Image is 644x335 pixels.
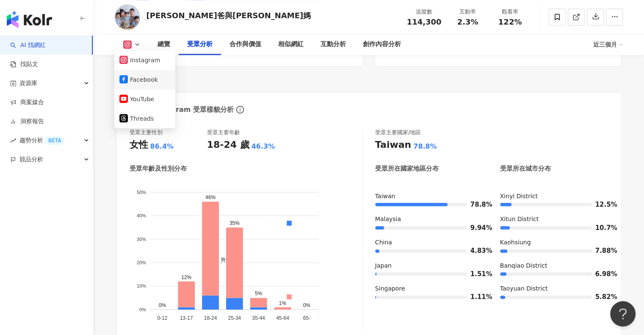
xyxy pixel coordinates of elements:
span: 趨勢分析 [19,131,64,150]
div: Banqiao District [500,262,608,270]
span: 1.51% [470,271,483,277]
div: Malaysia [375,215,483,224]
a: 找貼文 [10,60,38,69]
img: KOL Avatar [115,4,140,30]
div: Kaohsiung [500,238,608,247]
span: 2.3% [457,18,478,26]
tspan: 18-24 [204,315,217,321]
div: 互動率 [452,8,484,16]
tspan: 50% [136,189,146,194]
span: 122% [498,18,522,26]
div: 女性 [130,138,148,152]
span: 男性 [214,257,231,263]
tspan: 10% [136,283,146,288]
iframe: Help Scout Beacon - Open [610,301,636,327]
div: 受眾所在城市分布 [500,164,551,173]
div: [PERSON_NAME]爸與[PERSON_NAME]媽 [146,10,311,21]
div: Taoyuan District [500,285,608,293]
tspan: 40% [136,213,146,218]
span: 1.11% [470,294,483,300]
div: 創作內容分析 [363,39,401,50]
div: 觀看率 [494,8,526,16]
tspan: 35-44 [252,315,265,321]
span: 4.83% [470,248,483,254]
div: 86.4% [150,142,174,151]
img: logo [7,11,52,28]
div: 受眾分析 [187,39,213,50]
div: China [375,238,483,247]
button: Facebook [119,74,170,86]
div: Instagram 受眾樣貌分析 [130,105,234,114]
button: Instagram [119,54,170,66]
tspan: 13-17 [180,315,193,321]
div: 78.8% [413,142,437,151]
div: Taiwan [375,192,483,201]
span: 78.8% [470,202,483,208]
span: 競品分析 [19,150,43,169]
span: 7.88% [595,248,608,254]
tspan: 45-64 [276,315,289,321]
div: 互動分析 [321,39,346,50]
a: 洞察報告 [10,117,44,126]
div: 相似網紅 [278,39,304,50]
div: 受眾主要國家/地區 [375,129,421,136]
a: 商案媒合 [10,98,44,107]
div: 合作與價值 [229,39,261,50]
span: info-circle [235,105,245,115]
span: 10.7% [595,225,608,231]
div: Xinyi District [500,192,608,201]
div: 受眾年齡及性別分布 [130,164,187,173]
button: Threads [119,113,170,125]
div: 近三個月 [593,38,623,51]
button: YouTube [119,93,170,105]
div: 18-24 歲 [207,138,249,152]
tspan: 0-12 [157,315,167,321]
tspan: 0% [139,307,146,312]
div: Singapore [375,285,483,293]
div: Xitun District [500,215,608,224]
div: 受眾主要年齡 [207,129,240,136]
a: searchAI 找網紅 [10,41,46,50]
span: 9.94% [470,225,483,231]
div: 受眾所在國家地區分布 [375,164,439,173]
tspan: 65- [303,315,310,321]
span: rise [10,138,16,144]
span: 6.98% [595,271,608,277]
span: 114,300 [407,17,442,26]
span: 5.82% [595,294,608,300]
div: Taiwan [375,138,411,152]
div: 受眾主要性別 [130,129,163,136]
div: BETA [45,136,64,145]
div: 46.3% [252,142,275,151]
span: 資源庫 [19,74,37,93]
tspan: 20% [136,260,146,265]
span: 12.5% [595,202,608,208]
div: Japan [375,262,483,270]
tspan: 30% [136,236,146,241]
div: 追蹤數 [407,8,442,16]
div: 總覽 [158,39,170,50]
tspan: 25-34 [228,315,241,321]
